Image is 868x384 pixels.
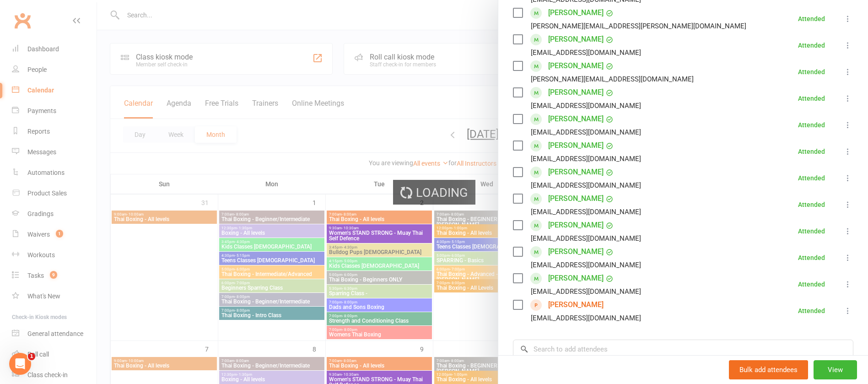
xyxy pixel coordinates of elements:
[798,95,825,102] div: Attended
[798,228,825,234] div: Attended
[531,73,694,85] div: [PERSON_NAME][EMAIL_ADDRESS][DOMAIN_NAME]
[531,153,641,165] div: [EMAIL_ADDRESS][DOMAIN_NAME]
[548,32,604,47] a: [PERSON_NAME]
[548,5,604,20] a: [PERSON_NAME]
[548,218,604,233] a: [PERSON_NAME]
[798,42,825,49] div: Attended
[798,16,825,22] div: Attended
[548,297,604,312] a: [PERSON_NAME]
[513,340,853,359] input: Search to add attendees
[531,233,641,244] div: [EMAIL_ADDRESS][DOMAIN_NAME]
[548,59,604,73] a: [PERSON_NAME]
[531,126,641,138] div: [EMAIL_ADDRESS][DOMAIN_NAME]
[531,286,641,297] div: [EMAIL_ADDRESS][DOMAIN_NAME]
[548,244,604,259] a: [PERSON_NAME]
[548,165,604,179] a: [PERSON_NAME]
[814,360,857,379] button: View
[729,360,808,379] button: Bulk add attendees
[798,175,825,181] div: Attended
[531,206,641,218] div: [EMAIL_ADDRESS][DOMAIN_NAME]
[548,112,604,126] a: [PERSON_NAME]
[548,85,604,100] a: [PERSON_NAME]
[531,20,746,32] div: [PERSON_NAME][EMAIL_ADDRESS][PERSON_NAME][DOMAIN_NAME]
[798,281,825,287] div: Attended
[798,201,825,208] div: Attended
[9,353,31,375] iframe: Intercom live chat
[548,138,604,153] a: [PERSON_NAME]
[548,271,604,286] a: [PERSON_NAME]
[531,47,641,59] div: [EMAIL_ADDRESS][DOMAIN_NAME]
[798,148,825,155] div: Attended
[798,69,825,75] div: Attended
[798,122,825,128] div: Attended
[531,312,641,324] div: [EMAIL_ADDRESS][DOMAIN_NAME]
[531,259,641,271] div: [EMAIL_ADDRESS][DOMAIN_NAME]
[798,308,825,314] div: Attended
[531,100,641,112] div: [EMAIL_ADDRESS][DOMAIN_NAME]
[531,179,641,191] div: [EMAIL_ADDRESS][DOMAIN_NAME]
[798,254,825,261] div: Attended
[548,191,604,206] a: [PERSON_NAME]
[28,353,35,360] span: 1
